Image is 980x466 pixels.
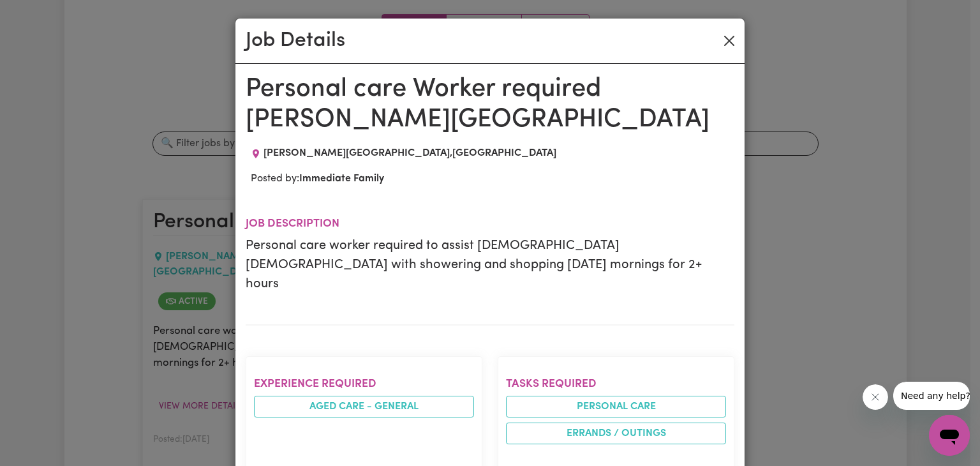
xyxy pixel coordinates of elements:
iframe: Message from company [893,382,970,410]
li: Personal care [506,396,726,417]
li: Aged care - General [254,396,474,417]
iframe: Close message [863,384,888,410]
b: Immediate Family [299,174,384,184]
iframe: Button to launch messaging window [929,415,970,456]
h1: Personal care Worker required [PERSON_NAME][GEOGRAPHIC_DATA] [246,74,734,135]
h2: Tasks required [506,377,726,391]
span: [PERSON_NAME][GEOGRAPHIC_DATA] , [GEOGRAPHIC_DATA] [264,148,556,158]
h2: Job Details [246,29,345,53]
p: Personal care worker required to assist [DEMOGRAPHIC_DATA] [DEMOGRAPHIC_DATA] with showering and ... [246,236,734,294]
h2: Experience required [254,377,474,391]
span: Posted by: [251,174,384,184]
h2: Job description [246,217,734,230]
li: Errands / Outings [506,423,726,444]
span: Need any help? [8,9,77,19]
button: Close [719,31,739,51]
div: Job location: BRAY PARK, Queensland [246,146,561,161]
